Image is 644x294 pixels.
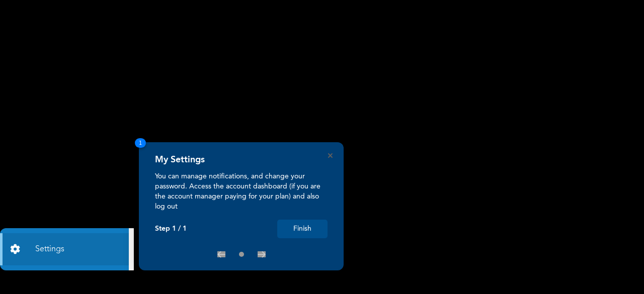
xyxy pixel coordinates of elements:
[135,138,146,148] span: 1
[328,153,333,158] button: Close
[155,154,205,165] h4: My Settings
[277,220,328,238] button: Finish
[155,225,187,233] p: Step 1 / 1
[155,171,328,212] p: You can manage notifications, and change your password. Access the account dashboard (if you are ...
